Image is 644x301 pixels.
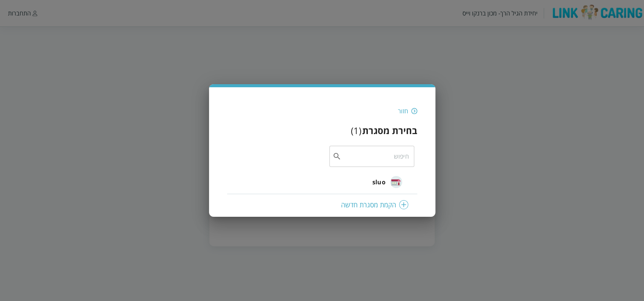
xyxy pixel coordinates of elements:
[411,108,417,114] img: חזור
[341,146,409,167] input: חיפוש
[372,178,386,187] span: sluo
[362,124,417,137] h3: בחירת מסגרת
[399,200,408,209] img: plus
[351,124,361,137] div: ( 1 )
[398,107,408,115] div: חזור
[236,200,408,209] div: הקמת מסגרת חדשה
[390,176,402,188] img: sluo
